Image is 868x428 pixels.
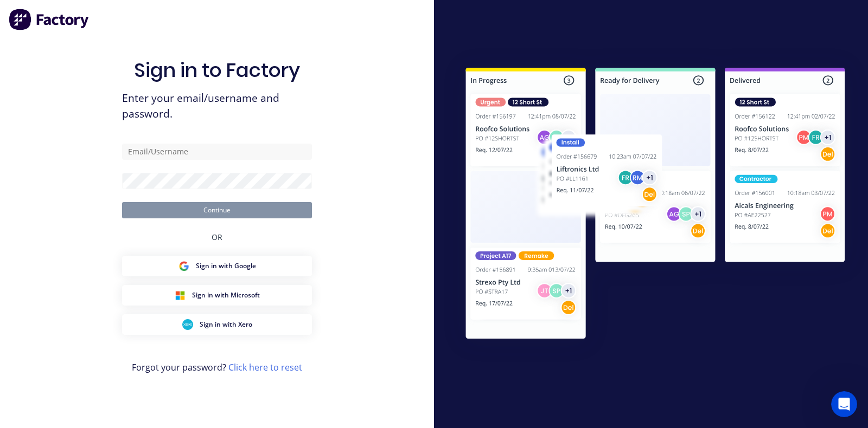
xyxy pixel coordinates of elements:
iframe: Intercom live chat [831,391,857,417]
span: Sign in with Microsoft [192,290,260,300]
div: OR [212,218,222,256]
input: Email/Username [122,144,312,160]
img: Microsoft Sign in [175,290,186,301]
h1: Sign in to Factory [134,59,300,82]
img: Google Sign in [178,261,189,271]
span: Sign in with Google [196,261,256,271]
button: Continue [122,202,312,218]
a: Click here to reset [228,361,302,373]
img: Sign in [443,47,868,364]
button: Xero Sign inSign in with Xero [122,314,312,335]
button: Microsoft Sign inSign in with Microsoft [122,285,312,306]
span: Enter your email/username and password. [122,90,312,122]
img: Xero Sign in [182,319,193,330]
span: Sign in with Xero [200,320,252,329]
img: Factory [9,9,90,30]
button: Google Sign inSign in with Google [122,256,312,276]
span: Forgot your password? [132,361,302,374]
